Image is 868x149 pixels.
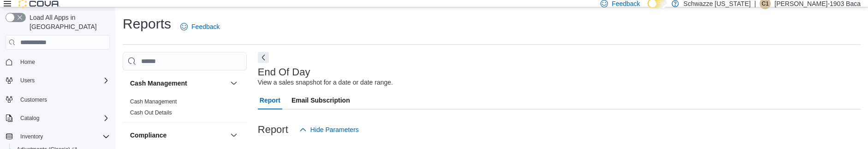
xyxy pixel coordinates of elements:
span: Users [17,75,110,86]
button: Customers [2,92,113,106]
span: Report [260,91,280,109]
h1: Reports [123,15,171,33]
a: Feedback [177,17,223,36]
button: Catalog [2,112,113,125]
span: Cash Out Details [130,109,172,116]
h3: Report [258,124,288,135]
span: Catalog [20,115,39,122]
button: Catalog [17,113,43,124]
h3: End Of Day [258,67,310,78]
div: Cash Management [123,96,247,122]
span: Email Subscription [291,91,350,109]
span: Inventory [20,133,43,140]
span: Cash Management [130,98,177,105]
button: Compliance [130,131,226,140]
span: Home [17,56,110,68]
button: Hide Parameters [296,120,363,139]
button: Next [258,52,269,63]
span: Users [20,77,35,84]
button: Users [17,75,38,86]
span: Customers [20,96,47,103]
a: Home [17,57,39,68]
span: Home [20,58,35,66]
button: Cash Management [130,79,226,88]
span: Inventory [17,131,110,142]
span: Customers [17,93,110,105]
button: Inventory [2,130,113,143]
h3: Cash Management [130,79,187,88]
span: Hide Parameters [310,125,359,134]
a: Cash Out Details [130,109,172,116]
div: View a sales snapshot for a date or date range. [258,78,393,87]
span: Load All Apps in [GEOGRAPHIC_DATA] [26,13,110,31]
span: Feedback [191,22,220,31]
a: Cash Management [130,98,177,105]
button: Users [2,74,113,87]
button: Cash Management [228,78,239,89]
button: Inventory [17,131,47,142]
h3: Compliance [130,131,166,140]
a: Customers [17,94,51,105]
button: Compliance [228,130,239,141]
span: Catalog [17,113,110,124]
button: Home [2,55,113,69]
